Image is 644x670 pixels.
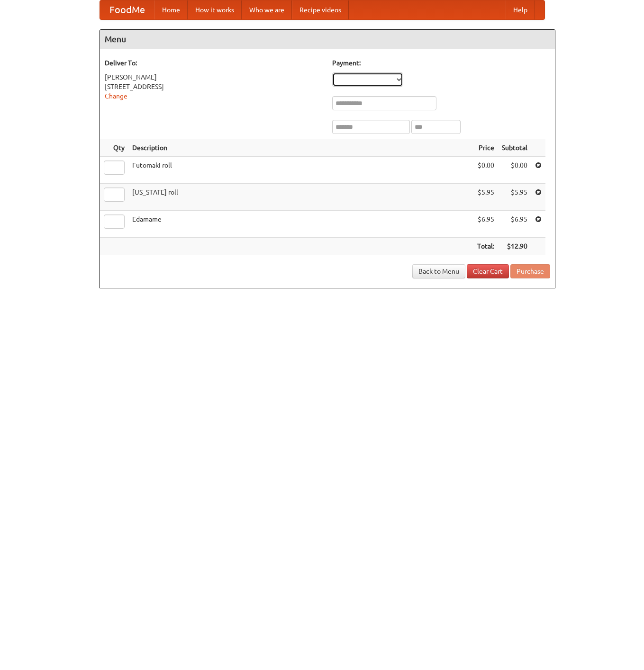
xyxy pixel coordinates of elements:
a: Who we are [242,0,292,19]
div: [PERSON_NAME] [105,72,323,82]
a: Change [105,92,127,100]
h5: Deliver To: [105,58,323,68]
th: $12.90 [498,238,531,255]
button: Purchase [510,264,550,278]
td: Futomaki roll [128,157,473,184]
a: Clear Cart [467,264,509,278]
td: Edamame [128,211,473,238]
td: $0.00 [498,157,531,184]
th: Total: [473,238,498,255]
a: How it works [188,0,242,19]
td: $0.00 [473,157,498,184]
th: Description [128,139,473,157]
td: [US_STATE] roll [128,184,473,211]
td: $5.95 [498,184,531,211]
a: Back to Menu [412,264,465,278]
th: Qty [100,139,128,157]
td: $6.95 [473,211,498,238]
a: FoodMe [100,0,154,19]
td: $5.95 [473,184,498,211]
h5: Payment: [332,58,550,68]
th: Subtotal [498,139,531,157]
th: Price [473,139,498,157]
a: Recipe videos [292,0,349,19]
h4: Menu [100,30,555,49]
a: Help [506,0,535,19]
td: $6.95 [498,211,531,238]
div: [STREET_ADDRESS] [105,82,323,91]
a: Home [154,0,188,19]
